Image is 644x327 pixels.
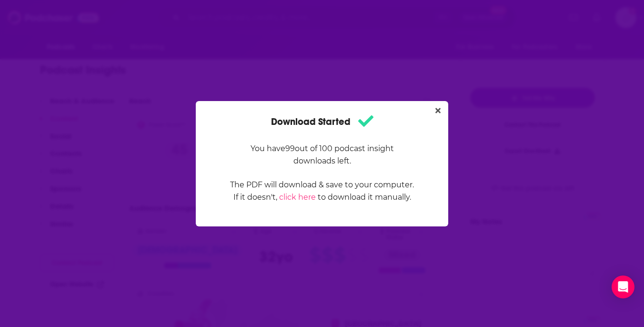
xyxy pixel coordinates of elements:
button: Close [432,105,444,117]
p: You have 99 out of 100 podcast insight downloads left. [230,143,414,167]
a: click here [279,193,316,202]
p: The PDF will download & save to your computer. If it doesn't, to download it manually. [230,179,414,204]
h1: Download Started [271,112,373,131]
div: Open Intercom Messenger [612,276,634,298]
